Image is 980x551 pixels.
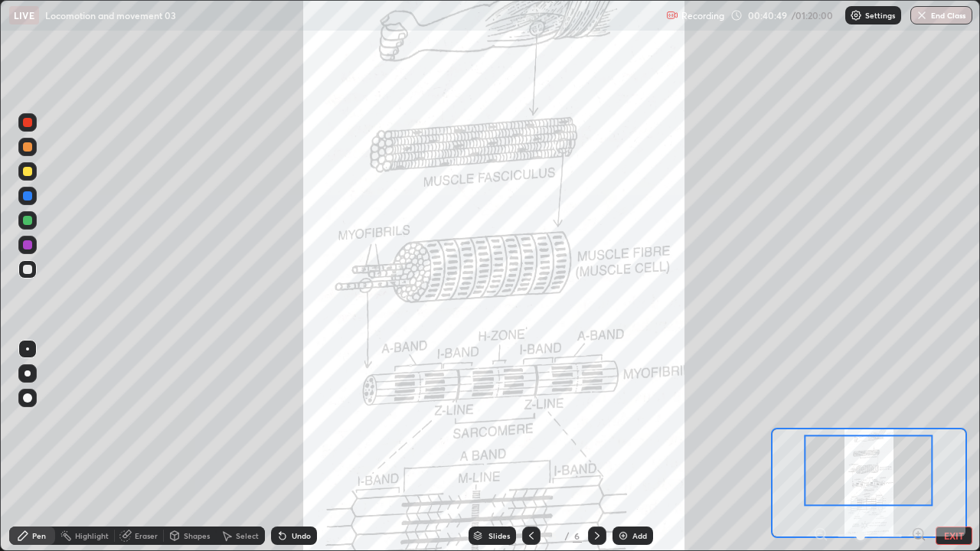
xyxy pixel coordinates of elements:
[292,532,311,540] div: Undo
[32,532,46,540] div: Pen
[936,527,972,545] button: EXIT
[45,9,176,21] p: Locomotion and movement 03
[14,9,34,21] p: LIVE
[488,532,510,540] div: Slides
[632,532,647,540] div: Add
[236,532,259,540] div: Select
[617,530,629,542] img: add-slide-button
[666,9,678,21] img: recording.375f2c34.svg
[547,531,562,540] div: 5
[850,9,862,21] img: class-settings-icons
[135,532,158,540] div: Eraser
[573,529,582,543] div: 6
[865,11,895,19] p: Settings
[75,532,109,540] div: Highlight
[910,6,972,24] button: End Class
[681,10,724,21] p: Recording
[184,532,210,540] div: Shapes
[916,9,928,21] img: end-class-cross
[565,531,570,540] div: /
